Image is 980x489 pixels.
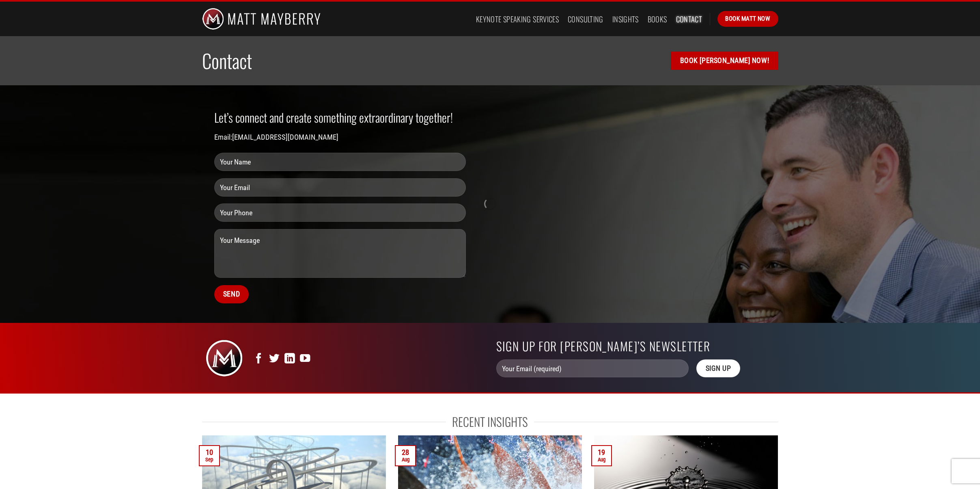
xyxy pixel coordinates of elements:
a: Follow on Facebook [254,353,264,365]
a: Follow on YouTube [300,353,310,365]
span: Book Matt Now [725,14,770,24]
a: Consulting [568,12,603,26]
form: Contact form [214,153,466,310]
a: Keynote Speaking Services [476,12,559,26]
form: Contact form [496,359,778,378]
input: Your Name [214,153,466,171]
a: Book Matt Now [717,11,778,26]
span: Book [PERSON_NAME] Now! [680,55,769,67]
h2: Let’s connect and create something extraordinary together! [214,110,466,125]
a: Follow on LinkedIn [284,353,295,365]
span: Contact [202,46,252,75]
a: Books [648,12,667,26]
a: Book [PERSON_NAME] Now! [671,52,778,70]
a: Insights [612,12,639,26]
a: [EMAIL_ADDRESS][DOMAIN_NAME] [232,133,338,141]
input: Send [214,285,249,303]
input: Sign Up [696,359,740,378]
span: Recent Insights [452,414,528,429]
img: Matt Mayberry [202,2,321,36]
h2: Sign up for [PERSON_NAME]’s Newsletter [496,339,778,353]
input: Your Email (required) [496,359,689,378]
input: Your Phone [214,203,466,222]
a: Follow on Twitter [269,353,279,365]
p: Email: [214,131,466,143]
input: Your Email [214,178,466,197]
a: Contact [676,12,702,26]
